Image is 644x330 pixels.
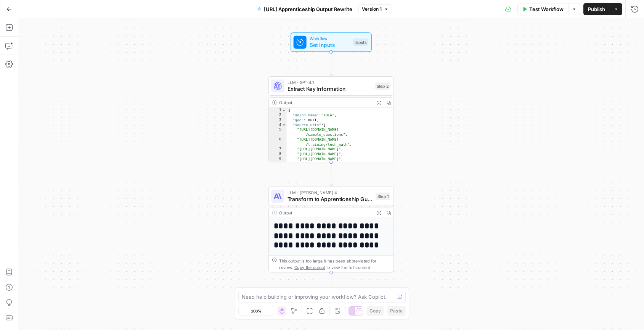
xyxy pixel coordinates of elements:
[269,113,287,118] div: 2
[583,3,610,15] button: Publish
[390,307,403,314] span: Paste
[279,209,371,216] div: Output
[358,4,392,14] button: Version 1
[268,32,394,52] div: WorkflowSet InputsInputs
[269,152,287,157] div: 8
[529,5,564,13] span: Test Workflow
[330,52,332,75] g: Edge from start to step_2
[369,307,381,314] span: Copy
[376,193,390,200] div: Step 1
[588,5,605,13] span: Publish
[279,99,371,106] div: Output
[287,79,372,85] span: LLM · GPT-4.1
[330,162,332,185] g: Edge from step_2 to step_1
[269,118,287,122] div: 3
[269,137,287,147] div: 6
[282,122,286,127] span: Toggle code folding, rows 4 through 33
[287,85,372,93] span: Extract Key Information
[517,3,568,15] button: Test Workflow
[282,108,286,113] span: Toggle code folding, rows 1 through 34
[269,161,287,171] div: 10
[287,195,373,203] span: Transform to Apprenticeship Guide
[310,35,350,42] span: Workflow
[362,6,382,13] span: Version 1
[375,82,390,90] div: Step 2
[268,76,394,162] div: LLM · GPT-4.1Extract Key InformationStep 2Output{ "union_name":"IBEW", "geo": null, "source_urls"...
[269,127,287,137] div: 5
[269,108,287,113] div: 1
[269,147,287,152] div: 7
[366,306,384,316] button: Copy
[294,265,325,270] span: Copy the output
[279,258,390,270] div: This output is too large & has been abbreviated for review. to view the full content.
[252,3,357,15] button: [URL] Apprenticeship Output Rewrite
[310,41,350,49] span: Set Inputs
[287,189,373,196] span: LLM · [PERSON_NAME] 4
[264,5,352,13] span: [URL] Apprenticeship Output Rewrite
[269,122,287,127] div: 4
[330,272,332,296] g: Edge from step_1 to end
[353,39,368,46] div: Inputs
[269,156,287,161] div: 9
[387,306,406,316] button: Paste
[251,308,262,314] span: 106%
